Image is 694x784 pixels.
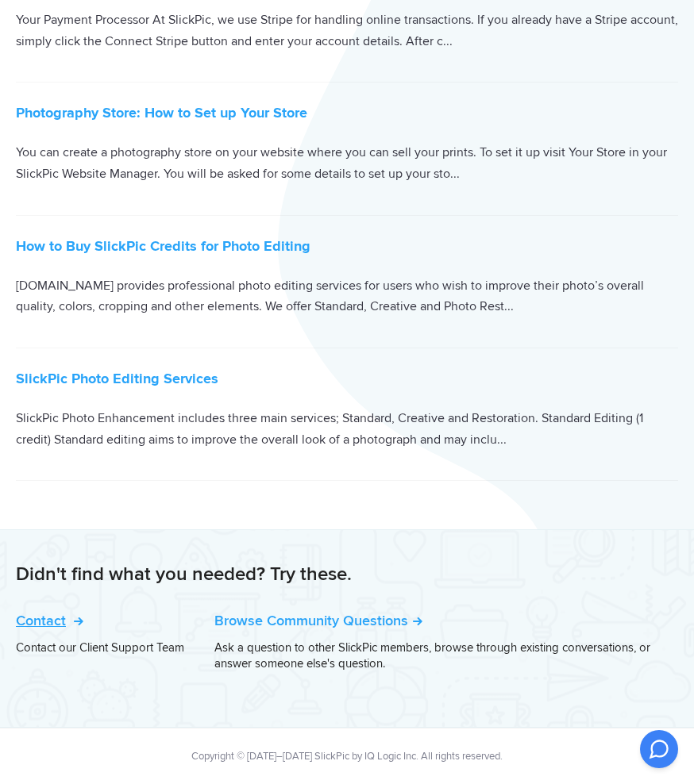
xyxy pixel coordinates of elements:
p: You can create a photography store on your website where you can sell your prints. To set it up v... [16,142,678,184]
p: SlickPic Photo Enhancement includes three main services; Standard, Creative and Restoration. Stan... [16,408,678,450]
a: Contact [16,612,80,629]
p: Ask a question to other SlickPic members, browse through existing conversations, or answer someon... [214,640,678,671]
a: How to Buy SlickPic Credits for Photo Editing [16,237,310,255]
a: [PERSON_NAME] [617,686,678,696]
a: Browse Community Questions [214,612,422,629]
p: [DOMAIN_NAME] provides professional photo editing services for users who wish to improve their ph... [16,275,678,317]
div: Copyright © [DATE]–[DATE] SlickPic by IQ Logic Inc. All rights reserved. [17,748,678,764]
h2: Didn't find what you needed? Try these. [16,562,678,587]
a: Photography Store: How to Set up Your Store [16,104,307,121]
p: Your Payment Processor At SlickPic, we use Stripe for handling online transactions. If you alread... [16,10,678,52]
a: Contact our Client Support Team [16,640,184,655]
a: SlickPic Photo Editing Services [16,370,218,387]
